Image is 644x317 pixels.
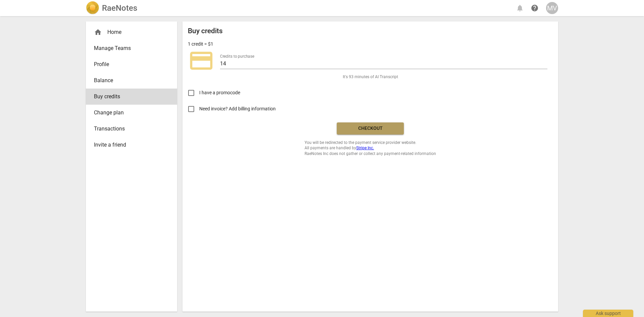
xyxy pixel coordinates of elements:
span: Checkout [342,125,398,132]
a: Balance [86,72,177,89]
span: home [94,28,102,36]
span: Manage Teams [94,44,164,52]
span: I have a promocode [199,89,240,96]
a: Stripe Inc. [356,146,374,150]
span: Need invoice? Add billing information [199,105,277,112]
a: Buy credits [86,89,177,105]
a: Change plan [86,105,177,121]
img: Logo [86,1,99,15]
h2: RaeNotes [102,3,137,13]
label: Credits to purchase [220,54,254,58]
div: Ask support [583,310,633,317]
a: Invite a friend [86,137,177,153]
h2: Buy credits [188,27,223,35]
a: Profile [86,56,177,72]
button: MV [546,2,558,14]
a: Manage Teams [86,40,177,56]
span: Transactions [94,125,164,133]
span: Balance [94,76,164,85]
span: Invite a friend [94,141,164,149]
a: Help [529,2,541,14]
span: help [531,4,539,12]
button: Checkout [337,122,404,135]
span: credit_card [188,47,215,74]
span: Change plan [94,109,164,117]
span: It's 93 minutes of AI Transcript [343,74,398,80]
span: Buy credits [94,93,164,101]
div: Home [94,28,164,36]
div: Home [86,24,177,40]
a: LogoRaeNotes [86,1,137,15]
span: You will be redirected to the payment service provider website. All payments are handled by RaeNo... [305,140,436,157]
a: Transactions [86,121,177,137]
span: Profile [94,60,164,68]
p: 1 credit = $1 [188,41,213,48]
